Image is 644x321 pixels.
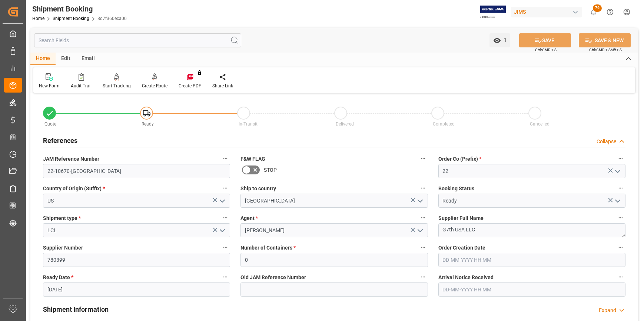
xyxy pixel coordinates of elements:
[43,136,77,146] h2: References
[611,195,623,207] button: open menu
[220,154,230,163] button: JAM Reference Number
[264,166,277,174] span: STOP
[438,282,625,297] input: DD-MM-YYYY HH:MM
[438,274,494,281] span: Arrival Notice Received
[438,223,625,237] textarea: G7th USA LLC
[418,183,428,193] button: Ship to country
[56,53,76,65] div: Edit
[43,194,230,208] input: Type to search/select
[414,225,425,236] button: open menu
[501,37,507,43] span: 1
[480,6,506,19] img: Exertis%20JAM%20-%20Email%20Logo.jpg_1722504956.jpg
[438,253,625,267] input: DD-MM-YYYY HH:MM
[44,121,56,127] span: Quote
[240,244,296,252] span: Number of Containers
[616,213,625,223] button: Supplier Full Name
[103,83,131,89] div: Start Tracking
[433,121,455,127] span: Completed
[43,185,105,193] span: Country of Origin (Suffix)
[43,155,99,163] span: JAM Reference Number
[216,195,228,207] button: open menu
[438,244,485,252] span: Order Creation Date
[39,83,60,89] div: New Form
[76,53,100,65] div: Email
[438,214,484,222] span: Supplier Full Name
[32,16,44,21] a: Home
[239,121,258,127] span: In-Transit
[579,33,631,47] button: SAVE & NEW
[593,4,602,12] span: 76
[589,47,622,53] span: Ctrl/CMD + Shift + S
[240,155,265,163] span: F&W FLAG
[43,282,230,297] input: DD-MM-YYYY
[30,53,56,65] div: Home
[418,154,428,163] button: F&W FLAG
[611,165,623,177] button: open menu
[43,214,81,222] span: Shipment type
[511,7,582,17] div: JIMS
[220,243,230,252] button: Supplier Number
[418,243,428,252] button: Number of Containers *
[142,121,154,127] span: Ready
[597,138,616,146] div: Collapse
[220,272,230,282] button: Ready Date *
[43,304,109,314] h2: Shipment Information
[418,272,428,282] button: Old JAM Reference Number
[599,307,616,314] div: Expand
[43,274,73,281] span: Ready Date
[212,83,233,89] div: Share Link
[220,183,230,193] button: Country of Origin (Suffix) *
[240,214,258,222] span: Agent
[511,5,585,19] button: JIMS
[616,154,625,163] button: Order Co (Prefix) *
[71,83,92,89] div: Audit Trail
[438,185,474,193] span: Booking Status
[530,121,550,127] span: Cancelled
[142,83,167,89] div: Create Route
[220,213,230,223] button: Shipment type *
[602,4,618,20] button: Help Center
[616,183,625,193] button: Booking Status
[240,274,306,281] span: Old JAM Reference Number
[438,155,481,163] span: Order Co (Prefix)
[53,16,89,21] a: Shipment Booking
[336,121,354,127] span: Delivered
[34,33,241,47] input: Search Fields
[519,33,571,47] button: SAVE
[43,244,83,252] span: Supplier Number
[535,47,557,53] span: Ctrl/CMD + S
[489,33,510,47] button: open menu
[414,195,425,207] button: open menu
[585,4,602,20] button: show 76 new notifications
[240,185,276,193] span: Ship to country
[216,225,228,236] button: open menu
[418,213,428,223] button: Agent *
[616,272,625,282] button: Arrival Notice Received
[616,243,625,252] button: Order Creation Date
[32,3,127,14] div: Shipment Booking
